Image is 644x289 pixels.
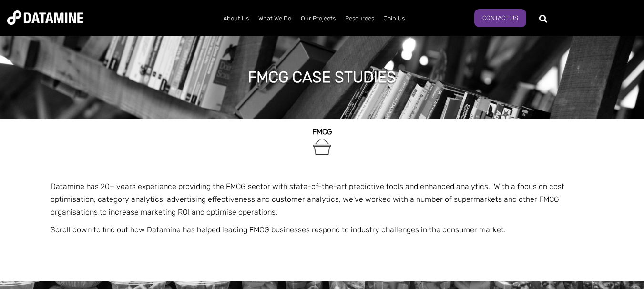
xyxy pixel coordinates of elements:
a: About Us [218,6,254,31]
a: Our Projects [296,6,340,31]
p: Scroll down to find out how Datamine has helped leading FMCG businesses respond to industry chall... [51,223,594,236]
h2: FMCG [51,128,594,136]
img: Datamine [7,10,83,25]
img: FMCG-1 [311,136,333,158]
a: What We Do [254,6,296,31]
h1: FMCG case studies [248,67,396,88]
p: Datamine has 20+ years experience providing the FMCG sector with state-of-the-art predictive tool... [51,180,594,219]
a: Join Us [379,6,409,31]
a: Resources [340,6,379,31]
a: Contact Us [474,9,526,27]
